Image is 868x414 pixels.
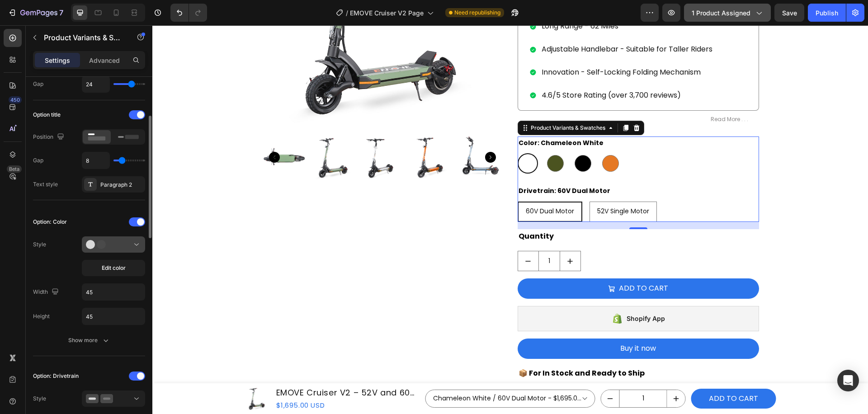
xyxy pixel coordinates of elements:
[333,127,344,137] button: Carousel Next Arrow
[389,18,560,31] p: Adjustable Handlebar - Suitable for Taller Riders
[467,365,515,382] input: quantity
[33,131,66,143] div: Position
[386,226,408,245] input: quantity
[59,7,63,18] p: 7
[365,111,452,124] legend: Color: Chameleon White
[684,4,771,22] button: 1 product assigned
[389,64,560,77] p: 4.6/5 Store Rating (over 3,700 reviews)
[33,395,46,403] div: Style
[389,41,560,54] p: Innovation - Self-Locking Folding Mechanism
[547,85,607,103] a: Read More . . .
[350,8,424,18] span: EMOVE Cruiser V2 Page
[808,4,846,22] button: Publish
[365,253,607,273] button: ADD TO CART
[408,226,428,245] button: increment
[82,152,109,169] input: Auto
[558,89,596,99] p: Read More . . .
[366,226,386,245] button: decrement
[454,9,500,17] span: Need republishing
[774,4,804,22] button: Save
[467,257,516,270] div: ADD TO CART
[346,8,348,18] span: /
[33,218,67,226] div: Option: Color
[33,240,46,249] div: Style
[365,159,459,172] legend: Drivetrain: 60V Dual Motor
[82,308,145,325] input: Auto
[33,372,79,380] div: Option: Drivetrain
[33,312,50,320] div: Height
[452,358,506,367] span: [DATE] - [DATE]
[445,181,497,190] span: 52V Single Motor
[366,358,450,367] span: Estimate delivery between
[109,109,156,155] img: EMOVE Cruiser V2 - Bottom View
[68,336,110,345] div: Show more
[92,361,118,386] img: EMOVE Cruiser V2 - 52V Quad Suspension 62 miles - Long range Green Electric Scooter
[123,360,268,374] div: EMOVE Cruiser V2 – 52V and 60V Quad Suspension 62-Mile Long-Range Scooter
[365,313,607,334] button: Buy it now
[816,8,838,18] div: Publish
[782,9,797,17] span: Save
[100,181,143,189] div: Paragraph 2
[82,284,145,300] input: Auto
[33,286,61,298] div: Width
[89,56,120,65] p: Advanced
[468,317,504,330] div: Buy it now
[102,264,126,272] span: Edit color
[373,181,422,190] span: 60V Dual Motor
[7,165,22,173] div: Beta
[33,80,43,88] div: Gap
[557,367,606,380] div: ADD TO CART
[837,370,859,391] div: Open Intercom Messenger
[152,25,868,414] iframe: Design area
[158,109,204,155] img: EMOVE Cruiser V2 - 52V Quad Suspension 62 miles - Long range Green Electric Scooter
[33,156,43,165] div: Gap
[123,374,268,386] div: $1,695.00 USD
[377,99,455,107] div: Product Variants & Swatches
[207,109,253,155] img: EMOVE Cruiser V2 - 52V Quad Suspension 62 miles - Long range White Electric Scooter
[82,260,145,276] button: Edit color
[45,56,70,65] p: Settings
[33,180,58,188] div: Text style
[44,32,121,43] p: Product Variants & Swatches
[9,96,22,103] div: 450
[539,363,624,384] button: ADD TO CART
[515,365,533,382] button: increment
[255,109,302,155] img: EMOVE Cruiser V2 - 52V Quad Suspension 62 miles - Long range Orange Electric Scooter
[474,288,513,299] div: Shopify App
[33,111,61,119] div: Option title
[366,343,492,353] strong: 📦 For In Stock and Ready to Ship
[692,8,750,18] span: 1 product assigned
[33,332,145,348] button: Show more
[170,4,207,22] div: Undo/Redo
[366,206,401,216] strong: Quantity
[4,4,67,22] button: 7
[82,76,109,92] input: Auto
[449,365,467,382] button: decrement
